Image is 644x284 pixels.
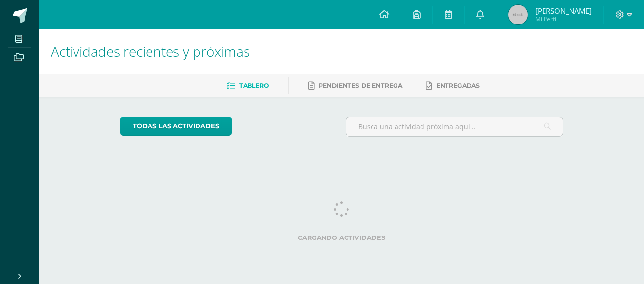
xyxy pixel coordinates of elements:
[227,78,269,94] a: Tablero
[308,78,402,94] a: Pendientes de entrega
[426,78,480,94] a: Entregadas
[346,117,563,136] input: Busca una actividad próxima aquí...
[120,234,564,241] label: Cargando actividades
[51,42,250,61] span: Actividades recientes y próximas
[239,82,269,89] span: Tablero
[436,82,480,89] span: Entregadas
[535,6,592,16] span: [PERSON_NAME]
[120,117,232,136] a: todas las Actividades
[508,5,528,24] img: 45x45
[319,82,402,89] span: Pendientes de entrega
[535,15,592,23] span: Mi Perfil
